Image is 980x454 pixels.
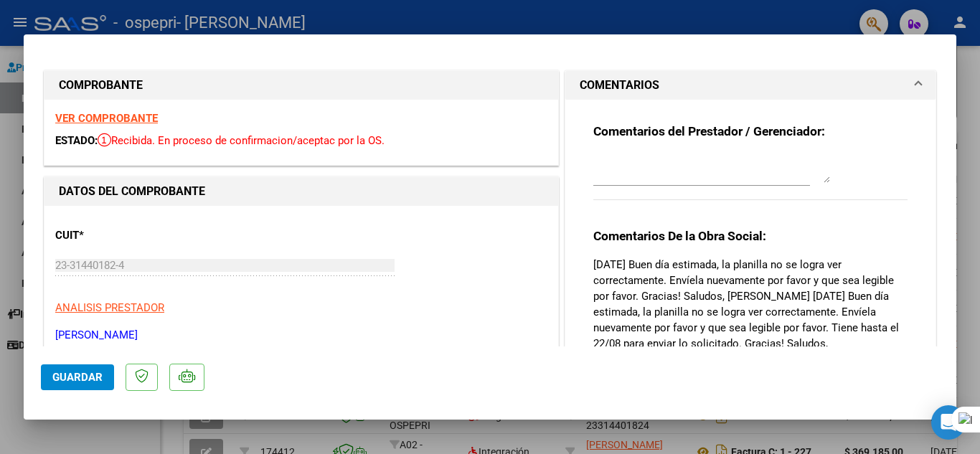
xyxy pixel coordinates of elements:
[59,184,205,198] strong: DATOS DEL COMPROBANTE
[580,77,659,94] h1: COMENTARIOS
[565,71,936,100] mat-expansion-panel-header: COMENTARIOS
[41,364,114,390] button: Guardar
[98,134,385,147] span: Recibida. En proceso de confirmacion/aceptac por la OS.
[593,229,766,243] strong: Comentarios De la Obra Social:
[931,405,966,440] div: Open Intercom Messenger
[55,112,158,125] a: VER COMPROBANTE
[55,227,203,244] p: CUIT
[55,301,164,314] span: ANALISIS PRESTADOR
[59,78,143,92] strong: COMPROBANTE
[593,124,825,138] strong: Comentarios del Prestador / Gerenciador:
[593,257,908,367] p: [DATE] Buen día estimada, la planilla no se logra ver correctamente. Envíela nuevamente por favor...
[55,327,547,344] p: [PERSON_NAME]
[565,100,936,432] div: COMENTARIOS
[55,134,98,147] span: ESTADO:
[52,371,103,384] span: Guardar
